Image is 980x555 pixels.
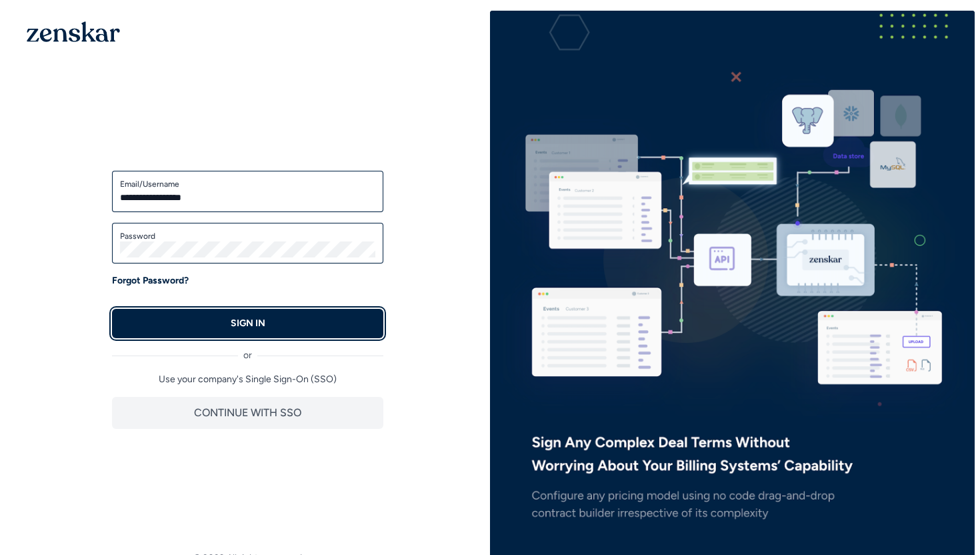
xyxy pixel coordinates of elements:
[112,338,383,362] div: or
[120,231,375,241] label: Password
[112,309,383,338] button: SIGN IN
[120,179,375,189] label: Email/Username
[112,274,189,288] a: Forgot Password?
[112,373,383,386] p: Use your company's Single Sign-On (SSO)
[112,397,383,429] button: CONTINUE WITH SSO
[231,317,265,330] p: SIGN IN
[27,21,120,42] img: 1OGAJ2xQqyY4LXKgY66KYq0eOWRCkrZdAb3gUhuVAqdWPZE9SRJmCz+oDMSn4zDLXe31Ii730ItAGKgCKgCCgCikA4Av8PJUP...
